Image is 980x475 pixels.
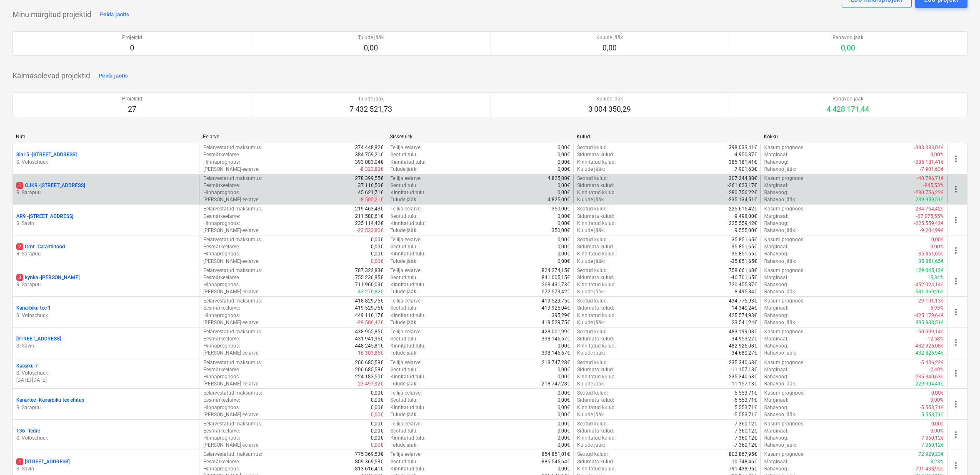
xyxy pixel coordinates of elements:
p: Tulude jääk : [390,166,417,173]
span: more_vert [951,245,961,255]
p: Seotud kulud : [577,267,608,274]
p: Kinnitatud kulud : [577,281,616,288]
p: 398 146,67€ [542,335,570,342]
p: Rahavoo jääk [832,34,863,41]
p: Rahavoog : [764,342,788,350]
span: more_vert [951,307,961,317]
p: 280 756,22€ [729,189,757,196]
p: Tellija eelarve : [390,297,422,305]
div: Nimi [16,134,196,140]
p: -29 586,42€ [357,319,383,326]
p: R. Sarapuu [16,404,196,411]
p: -35 851,65€ [917,250,944,257]
p: Seotud tulu : [390,243,417,250]
p: Tulude jääk : [390,227,417,234]
p: Hinnaprognoos : [203,281,240,288]
p: Tellija eelarve : [390,205,422,212]
p: Rahavoog : [764,220,788,227]
div: Kokku [764,134,944,140]
p: 3 004 350,29 [588,104,631,114]
p: Minu märgitud projektid [12,10,91,20]
p: [STREET_ADDRESS] [16,335,61,342]
p: [PERSON_NAME]-eelarve : [203,227,260,234]
p: 393 083,04€ [355,159,383,166]
p: Tellija eelarve : [390,267,422,274]
p: Sidumata kulud : [577,335,614,342]
p: Marginaal : [764,243,788,250]
p: R. Sarapuu [16,189,196,196]
p: Kinnitatud kulud : [577,159,616,166]
p: Tulude jääk : [390,319,417,326]
p: Eesmärkeelarve : [203,274,240,281]
p: -46 701,65€ [730,274,757,281]
p: Eelarvestatud maksumus : [203,297,262,305]
p: S. Voloschuck [16,370,196,377]
p: -35 851,65€ [730,258,757,265]
p: 350,00€ [552,227,570,234]
p: 278 399,55€ [355,175,383,182]
p: 385 181,41€ [729,159,757,166]
p: 0,00% [930,151,944,158]
p: Kasumiprognoos : [764,144,805,151]
p: Hinnaprognoos : [203,342,240,350]
button: Peida jaotis [97,69,130,82]
p: 35 851,65€ [732,236,757,243]
p: 432 826,94€ [915,350,944,357]
p: S. Savin [16,220,196,227]
p: [PERSON_NAME]-eelarve : [203,258,260,265]
p: 841 005,15€ [542,274,570,281]
p: Seotud kulud : [577,297,608,305]
p: 129 045,12€ [915,267,944,274]
p: Seotud kulud : [577,328,608,335]
p: Kinnitatud tulu : [390,220,425,227]
p: [PERSON_NAME]-eelarve : [203,319,260,326]
p: -7 901,63€ [920,166,944,173]
p: 0,00€ [557,189,570,196]
p: Tellija eelarve : [390,328,422,335]
p: Sidumata kulud : [577,182,614,189]
p: Kaasiku 7 [16,362,38,370]
p: 211 580,61€ [355,213,383,220]
p: 711 960,03€ [355,281,383,288]
p: 419 529,75€ [355,305,383,312]
span: 1 [16,458,23,465]
p: Eelarvestatud maksumus : [203,267,262,274]
span: 2 [16,243,23,250]
p: 398 146,67€ [542,350,570,357]
p: Eesmärkeelarve : [203,182,240,189]
p: 482 926,08€ [729,342,757,350]
span: more_vert [951,154,961,164]
p: -35 851,65€ [730,243,757,250]
p: Käimasolevad projektid [12,71,90,81]
p: 438 955,85€ [355,328,383,335]
p: Kasumiprognoos : [764,205,805,212]
p: 9 555,00€ [735,227,757,234]
p: 225 559,42€ [729,220,757,227]
p: Kanartee - Kanarbiku tee ehitus [16,397,84,404]
p: S. Savin [16,342,196,350]
p: Hinnaprognoos : [203,189,240,196]
p: Kasumiprognoos : [764,175,805,182]
p: 219 463,43€ [355,205,383,212]
p: 45 621,71€ [358,189,383,196]
p: Kanarbiku tee 1 [16,305,51,312]
p: Rahavoo jääk : [764,166,796,173]
p: Hinnaprognoos : [203,250,240,257]
p: S. Voloschuck [16,435,196,442]
p: 14 340,24€ [732,305,757,312]
div: 1OJK9 -[STREET_ADDRESS]R. Sarapuu [16,182,196,196]
p: Kulude jääk : [577,196,605,203]
span: more_vert [951,184,961,194]
p: -385 181,41€ [914,159,944,166]
p: -40 796,71€ [917,175,944,182]
p: -425 179,64€ [914,312,944,319]
p: Tulude jääk [350,95,392,102]
p: -29 191,13€ [917,297,944,305]
p: 824 274,15€ [542,267,570,274]
p: 0,00€ [557,220,570,227]
p: Kinnitatud tulu : [390,189,425,196]
p: Marginaal : [764,305,788,312]
p: 720 455,87€ [729,281,757,288]
p: Kulude jääk : [577,227,605,234]
p: 0,00€ [371,258,383,265]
